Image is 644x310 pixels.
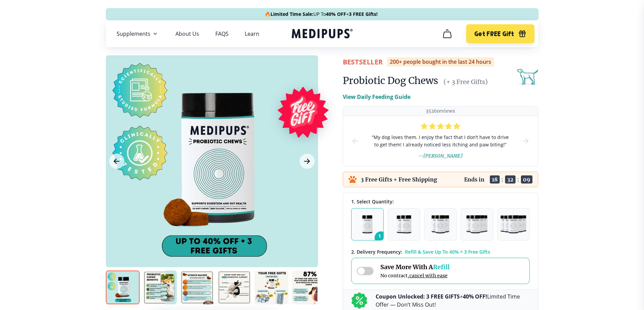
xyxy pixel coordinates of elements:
button: prev-slide [351,116,359,166]
p: Ends in [464,176,484,183]
span: BestSeller [343,57,383,66]
span: cancel with ease [409,273,448,279]
span: (+ 3 Free Gifts) [444,78,488,86]
img: Pack of 3 - Natural Dog Supplements [431,215,450,233]
button: 1 [351,208,384,241]
span: : [517,176,519,183]
h1: Probiotic Dog Chews [343,75,438,87]
img: Pack of 2 - Natural Dog Supplements [397,215,411,233]
img: Probiotic Dog Chews | Natural Dog Supplements [106,271,140,304]
b: 40% OFF! [463,293,487,300]
p: View Daily Feeding Guide [343,93,410,101]
span: : [501,176,503,183]
b: Coupon Unlocked: 3 FREE GIFTS [376,293,460,300]
img: Probiotic Dog Chews | Natural Dog Supplements [143,271,177,304]
a: Learn [245,30,259,37]
span: “ My dog loves them. I enjoy the fact that I don’t have to drive to get them! I already noticed l... [370,134,511,148]
span: Supplements [117,30,150,37]
span: 09 [521,175,532,184]
div: 200+ people bought in the last 24 hours [387,57,494,66]
a: FAQS [215,30,229,37]
img: Pack of 5 - Natural Dog Supplements [500,215,526,233]
span: 18 [490,175,500,184]
a: About Us [175,30,199,37]
div: 1. Select Quantity: [351,198,530,205]
button: Previous Image [109,154,124,169]
img: Probiotic Dog Chews | Natural Dog Supplements [217,271,251,304]
span: Refill [433,263,450,271]
span: No contract, [380,273,450,279]
span: 2 . Delivery Frequency: [351,249,402,255]
span: Refill & Save Up To 40% + 3 Free Gifts [405,249,490,255]
button: next-slide [522,116,530,166]
span: Get FREE Gift [474,30,514,38]
button: Get FREE Gift [466,24,534,43]
a: Medipups [292,27,353,41]
p: + Limited Time Offer — Don’t Miss Out! [376,292,530,309]
span: 32 [505,175,516,184]
img: Probiotic Dog Chews | Natural Dog Supplements [180,271,214,304]
button: Next Image [300,154,315,169]
span: 1 [375,231,387,244]
span: 🔥 UP To + [265,11,378,18]
button: Supplements [117,30,159,38]
img: Pack of 4 - Natural Dog Supplements [466,215,487,233]
img: Probiotic Dog Chews | Natural Dog Supplements [255,271,288,304]
img: Pack of 1 - Natural Dog Supplements [362,215,373,233]
span: — [PERSON_NAME] [418,153,463,159]
p: 3526 reviews [426,108,455,114]
img: Probiotic Dog Chews | Natural Dog Supplements [292,271,326,304]
button: cart [439,26,455,42]
p: 3 Free Gifts + Free Shipping [361,176,437,183]
span: Save More With A [380,263,450,271]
